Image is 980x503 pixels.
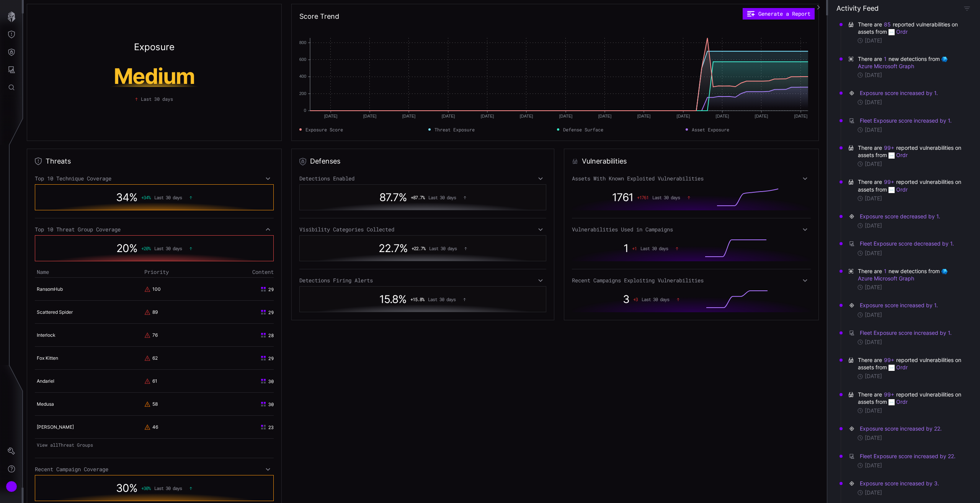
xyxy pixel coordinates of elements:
h2: Vulnerabilities [582,157,627,166]
button: 99+ [884,144,895,152]
a: Scattered Spider [37,309,73,315]
div: 62 [152,355,158,362]
button: Exposure score increased by 22. [859,425,942,433]
text: [DATE] [755,114,768,118]
button: Fleet Exposure score increased by 1. [859,329,952,337]
a: [PERSON_NAME] [37,424,74,430]
span: 1761 [612,191,633,204]
a: Andariel [37,378,54,384]
span: 20 % [116,242,137,255]
text: [DATE] [559,114,573,118]
span: Asset Exposure [692,126,729,133]
span: Last 30 days [141,95,173,102]
a: Ordr [889,28,908,35]
button: Fleet Exposure score increased by 22. [859,452,956,460]
button: 85 [884,21,891,28]
span: Last 30 days [652,195,680,200]
span: 30 [268,401,274,408]
a: Medusa [37,401,54,407]
text: [DATE] [677,114,690,118]
button: Exposure score decreased by 1. [859,213,941,220]
text: 400 [299,74,306,79]
a: Ordr [889,364,908,370]
h2: Defenses [310,157,340,166]
text: [DATE] [442,114,455,118]
a: RansomHub [37,286,63,292]
time: [DATE] [865,284,882,291]
time: [DATE] [865,195,882,202]
time: [DATE] [865,434,882,441]
a: View allThreat Groups [35,439,274,450]
span: + 22.7 % [412,246,425,251]
text: 600 [299,57,306,62]
span: There are new detections from [858,267,963,282]
time: [DATE] [865,37,882,44]
button: 99+ [884,356,895,364]
h4: Activity Feed [836,4,879,13]
text: 200 [299,91,306,96]
h2: Threats [46,157,71,166]
div: Recent Campaigns Exploiting Vulnerabilities [572,277,811,284]
span: + 30 % [141,485,150,491]
img: Ordr [889,152,895,159]
h2: Score Trend [299,12,339,21]
a: Ordr [889,186,908,193]
text: 0 [304,108,306,113]
time: [DATE] [865,339,882,346]
img: Microsoft Graph [941,269,947,275]
div: 58 [152,401,158,408]
div: Detections Enabled [299,175,546,182]
button: Fleet Exposure score decreased by 1. [859,240,954,247]
span: Last 30 days [154,246,182,251]
span: + 34 % [141,195,150,200]
span: There are reported vulnerabilities on assets from [858,356,963,371]
span: 22.7 % [379,242,408,255]
time: [DATE] [865,489,882,496]
button: Fleet Exposure score increased by 1. [859,117,952,125]
span: + 1761 [637,195,648,200]
span: 29 [268,309,274,316]
button: Exposure score increased by 1. [859,89,938,97]
time: [DATE] [865,407,882,414]
span: 30 [268,378,274,385]
button: 99+ [884,391,895,398]
span: Exposure Score [305,126,343,133]
span: 29 [268,286,274,293]
time: [DATE] [865,311,882,318]
div: Recent Campaign Coverage [35,466,274,473]
time: [DATE] [865,222,882,229]
span: Last 30 days [428,195,456,200]
span: + 20 % [141,246,150,251]
span: Last 30 days [429,246,457,251]
span: + 87.7 % [411,195,425,200]
text: [DATE] [481,114,494,118]
a: Ordr [889,398,908,405]
span: There are reported vulnerabilities on assets from [858,144,963,159]
span: Last 30 days [154,485,182,491]
span: There are reported vulnerabilities on assets from [858,21,963,35]
span: + 15.8 % [410,297,424,302]
th: Priority [142,267,208,278]
text: [DATE] [598,114,612,118]
div: 89 [152,309,158,316]
text: [DATE] [637,114,651,118]
h1: Medium [82,66,226,87]
span: There are reported vulnerabilities on assets from [858,391,963,405]
span: Last 30 days [428,297,456,302]
button: Generate a Report [743,8,815,20]
div: Detections Firing Alerts [299,277,546,284]
text: 800 [299,40,306,45]
text: [DATE] [716,114,729,118]
img: Ordr [889,365,895,371]
a: Azure Microsoft Graph [858,56,949,69]
time: [DATE] [865,373,882,380]
div: Top 10 Technique Coverage [35,175,274,182]
th: Content [208,267,274,278]
span: 29 [268,355,274,362]
text: [DATE] [520,114,533,118]
img: Microsoft Graph [941,56,947,62]
span: 30 % [116,482,137,495]
div: Visibility Categories Collected [299,226,546,233]
span: There are reported vulnerabilities on assets from [858,178,963,193]
span: There are new detections from [858,55,963,70]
